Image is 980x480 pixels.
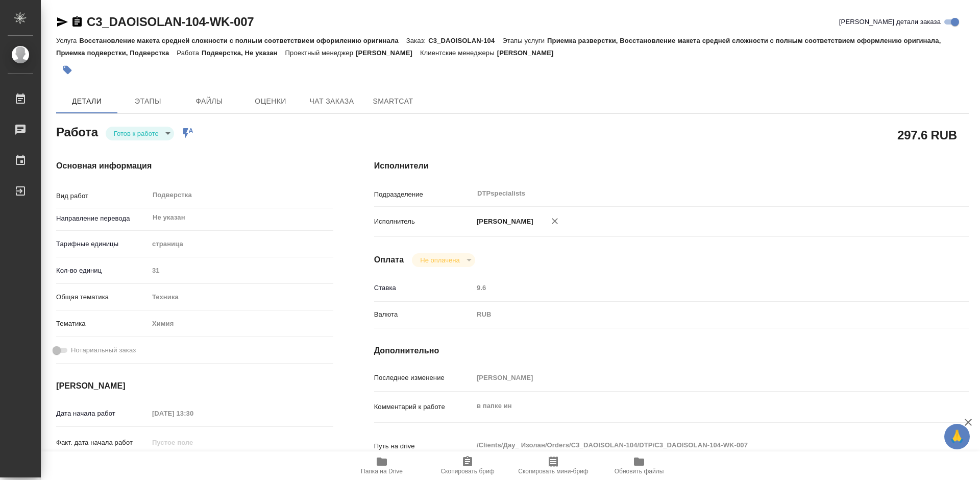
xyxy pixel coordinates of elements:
p: Тематика [56,319,149,329]
p: Общая тематика [56,292,149,302]
div: Готов к работе [412,253,475,267]
p: Подверстка, Не указан [202,49,285,57]
p: Вид работ [56,191,149,201]
span: Скопировать бриф [440,468,494,475]
span: Этапы [124,95,173,108]
h4: [PERSON_NAME] [56,380,333,392]
p: Этапы услуги [502,37,547,44]
p: Кол-во единиц [56,266,149,276]
p: Валюта [374,309,473,320]
p: Ставка [374,283,473,293]
p: Тарифные единицы [56,239,149,249]
input: Пустое поле [149,435,238,450]
button: Скопировать ссылку [71,16,83,28]
div: страница [149,235,333,253]
p: Последнее изменение [374,373,473,383]
h4: Дополнительно [374,345,969,357]
p: Комментарий к работе [374,402,473,412]
p: Работа [177,49,202,57]
span: Обновить файлы [615,468,664,475]
h4: Исполнители [374,160,969,172]
div: Химия [149,315,333,332]
h2: Работа [56,122,98,140]
p: [PERSON_NAME] [356,49,420,57]
span: Детали [62,95,111,108]
p: Услуга [56,37,79,44]
p: Путь на drive [374,441,473,451]
p: Клиентские менеджеры [420,49,497,57]
p: C3_DAOISOLAN-104 [428,37,502,44]
span: [PERSON_NAME] детали заказа [839,17,941,27]
button: Скопировать ссылку для ЯМессенджера [56,16,68,28]
span: Оценки [246,95,295,108]
span: SmartCat [369,95,418,108]
p: Факт. дата начала работ [56,438,149,448]
button: Готов к работе [111,129,162,138]
span: Папка на Drive [361,468,403,475]
button: Добавить тэг [56,59,79,81]
p: Заказ: [406,37,428,44]
p: Подразделение [374,189,473,200]
button: Удалить исполнителя [544,210,566,232]
p: Дата начала работ [56,409,149,419]
p: [PERSON_NAME] [497,49,561,57]
div: RUB [473,306,919,323]
button: Обновить файлы [596,451,682,480]
input: Пустое поле [149,406,238,421]
h4: Оплата [374,254,404,266]
h2: 297.6 RUB [897,126,957,143]
span: 🙏 [948,426,966,447]
span: Файлы [185,95,234,108]
span: Чат заказа [307,95,356,108]
a: C3_DAOISOLAN-104-WK-007 [87,15,254,29]
input: Пустое поле [473,280,919,295]
div: Техника [149,289,333,306]
button: Скопировать мини-бриф [510,451,596,480]
button: Папка на Drive [339,451,425,480]
p: Исполнитель [374,217,473,227]
div: Готов к работе [106,127,174,140]
p: Проектный менеджер [285,49,356,57]
textarea: в папке ин [473,397,919,415]
p: Направление перевода [56,213,149,224]
h4: Основная информация [56,160,333,172]
input: Пустое поле [149,263,333,278]
span: Скопировать мини-бриф [518,468,588,475]
span: Нотариальный заказ [71,345,136,355]
input: Пустое поле [473,370,919,385]
p: [PERSON_NAME] [473,217,533,227]
button: Не оплачена [417,256,462,265]
textarea: /Clients/Дау_ Изолан/Orders/C3_DAOISOLAN-104/DTP/C3_DAOISOLAN-104-WK-007 [473,437,919,454]
p: Восстановление макета средней сложности с полным соответствием оформлению оригинала [79,37,406,44]
button: Скопировать бриф [425,451,510,480]
button: 🙏 [944,424,970,449]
